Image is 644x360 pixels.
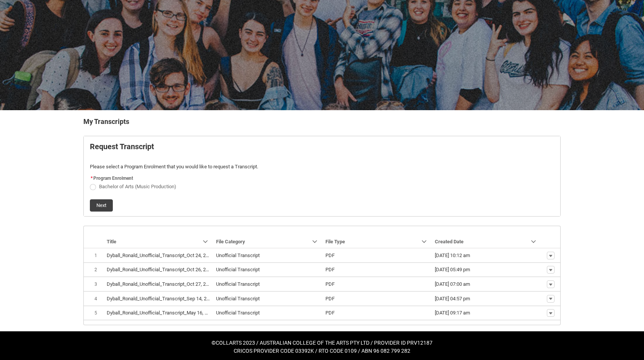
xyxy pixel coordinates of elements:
[435,310,470,316] lightning-formatted-date-time: [DATE] 09:17 am
[216,296,260,301] lightning-base-formatted-text: Unofficial Transcript
[216,310,260,316] lightning-base-formatted-text: Unofficial Transcript
[83,136,561,217] article: Request_Student_Transcript flow
[435,296,470,301] lightning-formatted-date-time: [DATE] 04:57 pm
[216,281,260,287] lightning-base-formatted-text: Unofficial Transcript
[435,267,470,272] lightning-formatted-date-time: [DATE] 05:49 pm
[325,310,335,316] lightning-base-formatted-text: PDF
[107,296,223,301] lightning-base-formatted-text: Dyball_Ronald_Unofficial_Transcript_Sep 14, 2023.pdf
[435,252,470,258] lightning-formatted-date-time: [DATE] 10:12 am
[325,281,335,287] lightning-base-formatted-text: PDF
[325,296,335,301] lightning-base-formatted-text: PDF
[99,184,176,189] span: Bachelor of Arts (Music Production)
[90,163,554,171] p: Please select a Program Enrolment that you would like to request a Transcript.
[107,267,222,272] lightning-base-formatted-text: Dyball_Ronald_Unofficial_Transcript_Oct 26, 2022.pdf
[90,142,154,151] b: Request Transcript
[91,176,93,181] abbr: required
[90,199,113,212] button: Next
[435,281,470,287] lightning-formatted-date-time: [DATE] 07:00 am
[325,267,335,272] lightning-base-formatted-text: PDF
[216,252,260,258] lightning-base-formatted-text: Unofficial Transcript
[107,252,222,258] lightning-base-formatted-text: Dyball_Ronald_Unofficial_Transcript_Oct 24, 2022.pdf
[107,281,222,287] lightning-base-formatted-text: Dyball_Ronald_Unofficial_Transcript_Oct 27, 2022.pdf
[107,310,224,316] lightning-base-formatted-text: Dyball_Ronald_Unofficial_Transcript_May 16, 2025.pdf
[83,117,129,125] b: My Transcripts
[93,176,133,181] span: Program Enrolment
[216,267,260,272] lightning-base-formatted-text: Unofficial Transcript
[325,252,335,258] lightning-base-formatted-text: PDF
